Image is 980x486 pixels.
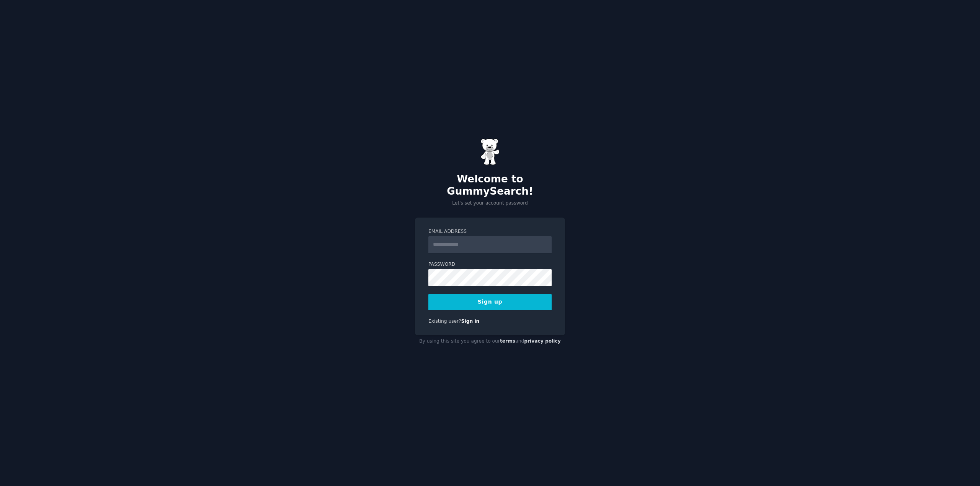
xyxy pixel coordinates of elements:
img: Gummy Bear [480,138,500,165]
div: By using this site you agree to our and [415,335,565,348]
a: Sign in [461,319,480,324]
button: Sign up [428,294,552,310]
p: Let's set your account password [415,200,565,207]
label: Email Address [428,228,552,235]
span: Existing user? [428,319,461,324]
a: terms [500,338,515,344]
a: privacy policy [524,338,561,344]
label: Password [428,261,552,268]
h2: Welcome to GummySearch! [415,173,565,197]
